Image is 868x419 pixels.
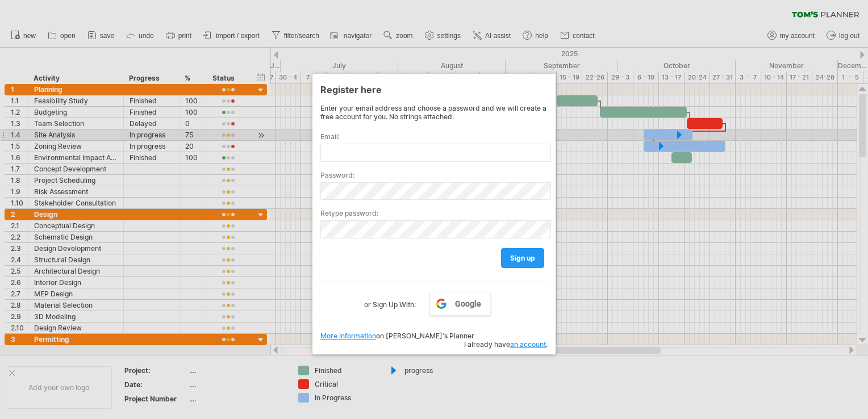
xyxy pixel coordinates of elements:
[320,209,548,217] label: Retype password:
[320,79,548,99] div: Register here
[320,332,474,340] span: on [PERSON_NAME]'s Planner
[501,248,544,268] a: sign up
[464,340,548,349] span: I already have .
[320,332,376,340] a: More information
[364,292,416,311] label: or Sign Up With:
[429,292,491,316] a: Google
[510,340,546,349] a: an account
[320,171,548,179] label: Password:
[320,104,548,121] div: Enter your email address and choose a password and we will create a free account for you. No stri...
[510,254,535,262] span: sign up
[455,299,481,308] span: Google
[320,132,548,141] label: Email:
